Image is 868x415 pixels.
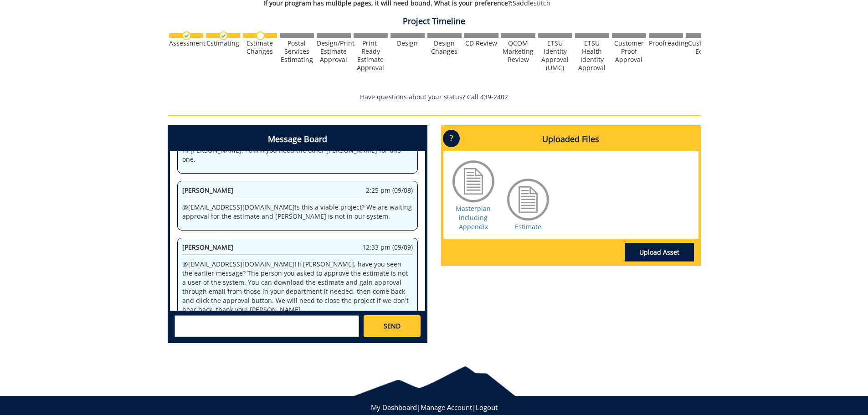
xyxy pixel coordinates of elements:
[182,31,191,40] img: checkmark
[384,322,401,331] span: SEND
[170,128,425,151] h4: Message Board
[501,39,535,64] div: QCOM Marketing Review
[182,186,233,195] span: [PERSON_NAME]
[168,92,701,102] p: Have questions about your status? Call 439-2402
[366,186,413,195] span: 2:25 pm (09/08)
[390,39,425,47] div: Design
[443,128,699,151] h4: Uploaded Files
[169,39,203,47] div: Assessment
[182,146,413,164] p: Hi [PERSON_NAME], I think you need the other [PERSON_NAME] for this one.
[317,39,351,64] div: Design/Print Estimate Approval
[421,403,472,412] a: Manage Account
[243,39,277,56] div: Estimate Changes
[456,204,491,231] a: Masterplan including Appendix
[182,243,233,251] span: [PERSON_NAME]
[575,39,609,72] div: ETSU Health Identity Approval
[649,39,683,47] div: Proofreading
[175,315,359,337] textarea: messageToSend
[515,222,541,231] a: Estimate
[612,39,646,64] div: Customer Proof Approval
[625,243,694,261] a: Upload Asset
[206,39,240,47] div: Estimating
[364,315,420,337] a: SEND
[168,17,701,26] h4: Project Timeline
[219,31,228,40] img: checkmark
[182,203,413,221] p: @ [EMAIL_ADDRESS][DOMAIN_NAME] Is this a viable project? We are waiting approval for the estimate...
[256,31,265,40] img: no
[443,130,460,147] p: ?
[476,403,498,412] a: Logout
[280,39,314,64] div: Postal Services Estimating
[371,403,417,412] a: My Dashboard
[362,243,413,252] span: 12:33 pm (09/09)
[182,260,413,314] p: @ [EMAIL_ADDRESS][DOMAIN_NAME] Hi [PERSON_NAME], have you seen the earlier message? The person yo...
[427,39,462,56] div: Design Changes
[464,39,498,47] div: CD Review
[354,39,388,72] div: Print-Ready Estimate Approval
[538,39,572,72] div: ETSU Identity Approval (UMC)
[686,39,720,56] div: Customer Edits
